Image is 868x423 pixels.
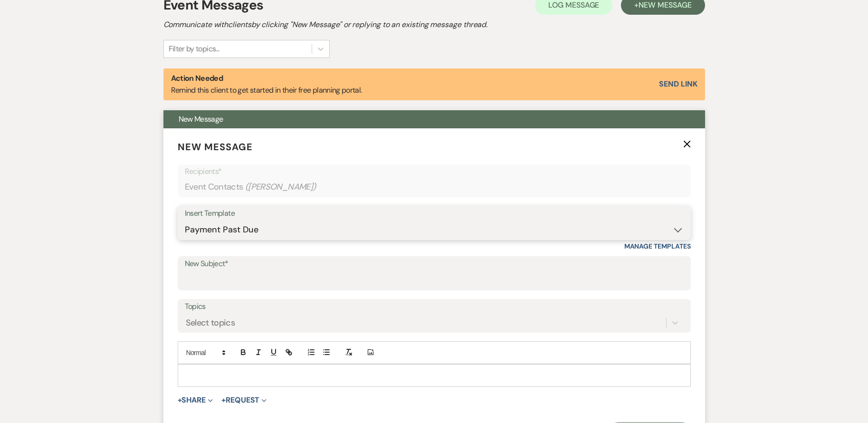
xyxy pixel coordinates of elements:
span: ( [PERSON_NAME] ) [245,181,316,193]
div: Filter by topics... [169,43,219,55]
div: Insert Template [185,207,684,221]
label: New Subject* [185,257,684,271]
label: Topics [185,300,684,314]
button: Share [178,396,213,404]
a: Manage Templates [624,242,691,250]
strong: Action Needed [171,73,223,83]
p: Recipients* [185,165,684,178]
p: Remind this client to get started in their free planning portal. [171,72,362,96]
button: Request [221,396,267,404]
button: Send Link [659,80,697,88]
span: New Message [179,114,223,124]
div: Select topics [186,316,235,329]
span: + [178,396,182,404]
span: New Message [178,141,253,153]
h2: Communicate with clients by clicking "New Message" or replying to an existing message thread. [163,19,705,30]
div: Event Contacts [185,178,684,196]
span: + [221,396,226,404]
